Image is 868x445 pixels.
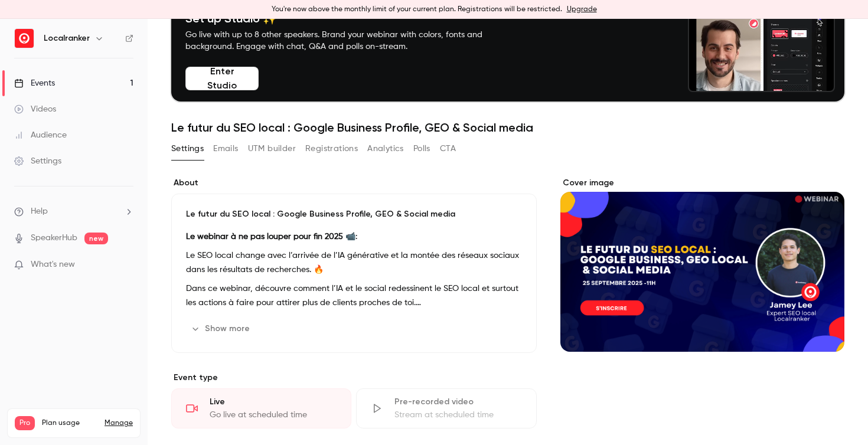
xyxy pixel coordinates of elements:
strong: Le webinar à ne pas louper pour fin 2025 📹 [186,233,355,241]
div: Audience [14,129,67,141]
button: Analytics [367,139,404,158]
div: Stream at scheduled time [394,409,521,421]
a: Manage [105,418,133,428]
h1: Le futur du SEO local : Google Business Profile, GEO & Social media [171,120,844,135]
button: Polls [413,139,430,158]
li: help-dropdown-opener [14,205,133,218]
div: Pre-recorded videoStream at scheduled time [356,388,536,428]
button: CTA [440,139,456,158]
button: Show more [186,319,257,338]
div: Go live at scheduled time [210,409,337,421]
div: Settings [14,155,61,167]
p: Le futur du SEO local : Google Business Profile, GEO & Social media [186,208,522,220]
span: new [84,233,108,244]
iframe: Noticeable Trigger [119,260,133,270]
label: Cover image [560,177,844,189]
span: Plan usage [42,418,97,428]
button: UTM builder [248,139,296,158]
label: About [171,177,537,189]
div: LiveGo live at scheduled time [171,388,351,428]
span: Help [31,205,48,218]
p: Dans ce webinar, découvre comment l’IA et le social redessinent le SEO local et surtout les actio... [186,282,522,310]
button: Registrations [305,139,358,158]
p: : [186,230,522,244]
div: Live [210,396,337,408]
div: Pre-recorded video [394,396,521,408]
h6: Localranker [44,32,90,44]
button: Settings [171,139,204,158]
img: Localranker [15,29,34,48]
span: Pro [15,416,35,430]
div: Videos [14,103,56,115]
button: Enter Studio [185,67,259,90]
p: Le SEO local change avec l’arrivée de l’IA générative et la montée des réseaux sociaux dans les r... [186,248,522,277]
span: What's new [31,259,75,271]
p: Go live with up to 8 other speakers. Brand your webinar with colors, fonts and background. Engage... [185,29,510,53]
p: Event type [171,372,537,384]
a: Upgrade [567,5,597,14]
div: Events [14,77,55,89]
section: Cover image [560,177,844,352]
button: Emails [213,139,238,158]
a: SpeakerHub [31,232,77,244]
